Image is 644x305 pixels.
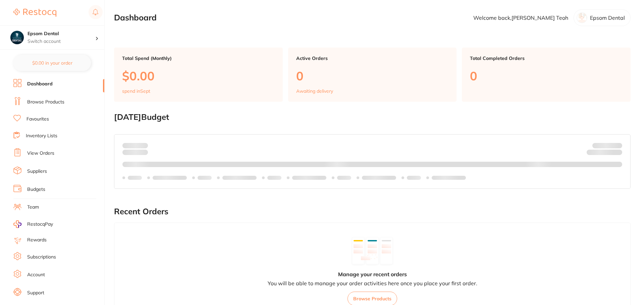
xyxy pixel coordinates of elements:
[473,15,568,21] p: Welcome back, [PERSON_NAME] Teoh
[122,56,275,61] p: Total Spend (Monthly)
[592,143,622,148] p: Budget:
[27,186,45,193] a: Budgets
[128,175,142,180] p: Labels
[362,175,396,180] p: Labels extended
[28,30,95,37] h4: Epsom Dental
[136,142,148,148] strong: $0.00
[27,150,54,157] a: View Orders
[153,175,187,180] p: Labels extended
[13,5,56,20] a: Restocq Logo
[587,148,622,156] p: Remaining:
[470,69,623,83] p: 0
[609,142,622,148] strong: $NaN
[114,207,631,216] h2: Recent Orders
[122,148,148,156] p: month
[13,220,21,228] img: RestocqPay
[268,280,477,286] p: You will be able to manage your order activities here once you place your first order.
[222,175,257,180] p: Labels extended
[27,237,47,243] a: Rewards
[114,112,631,122] h2: [DATE] Budget
[114,48,283,102] a: Total Spend (Monthly)$0.00spend inSept
[27,254,56,260] a: Subscriptions
[292,175,326,180] p: Labels extended
[610,151,622,157] strong: $0.00
[122,143,148,148] p: Spent:
[13,9,56,17] img: Restocq Logo
[432,175,466,180] p: Labels extended
[296,88,333,94] p: Awaiting delivery
[296,56,449,61] p: Active Orders
[26,116,49,123] a: Favourites
[338,271,407,277] h4: Manage your recent orders
[407,175,421,180] p: Labels
[27,272,45,278] a: Account
[26,133,57,139] a: Inventory Lists
[198,175,212,180] p: Labels
[27,221,53,228] span: RestocqPay
[27,99,64,105] a: Browse Products
[462,48,631,102] a: Total Completed Orders0
[288,48,457,102] a: Active Orders0Awaiting delivery
[13,220,53,228] a: RestocqPay
[27,81,53,87] a: Dashboard
[267,175,281,180] p: Labels
[470,56,623,61] p: Total Completed Orders
[122,88,150,94] p: spend in Sept
[27,168,47,175] a: Suppliers
[27,204,39,211] a: Team
[122,69,275,83] p: $0.00
[27,290,44,296] a: Support
[337,175,351,180] p: Labels
[10,31,24,44] img: Epsom Dental
[296,69,449,83] p: 0
[590,15,625,21] p: Epsom Dental
[28,38,95,45] p: Switch account
[13,55,91,71] button: $0.00 in your order
[114,13,157,22] h2: Dashboard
